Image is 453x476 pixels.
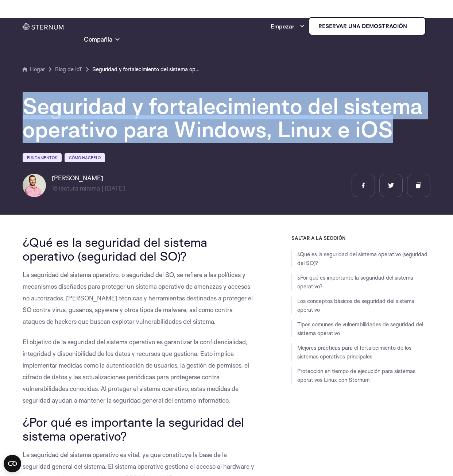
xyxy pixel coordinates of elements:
[92,65,202,74] a: Seguridad y fortalecimiento del sistema operativo para Windows, Linux e iOS
[132,9,162,17] font: Soluciones
[4,455,21,472] button: Open CMP widget
[27,155,57,160] font: Fundamentos
[297,321,423,337] a: Tipos comunes de vulnerabilidades de seguridad del sistema operativo
[291,235,345,241] font: SALTAR A LA SECCIÓN
[297,274,413,290] a: ¿Por qué es importante la seguridad del sistema operativo?
[30,66,45,73] font: Hogar
[318,23,407,30] font: Reservar una demostración
[271,19,305,34] a: Empezar
[297,251,427,266] a: ¿Qué es la seguridad del sistema operativo (seguridad del SO)?
[297,297,414,313] a: Los conceptos básicos de seguridad del sistema operativo
[105,184,125,192] font: [DATE]
[59,184,103,192] font: lectura mínima |
[23,153,62,162] a: Fundamentos
[23,234,207,264] font: ¿Qué es la seguridad del sistema operativo (seguridad del SO)?
[52,184,58,192] font: 15
[297,344,411,360] a: Mejores prácticas para el fortalecimiento de los sistemas operativos principales
[182,9,208,17] font: Recursos
[23,338,249,404] font: El objetivo de la seguridad del sistema operativo es garantizar la confidencialidad, integridad y...
[84,35,112,43] font: Compañía
[52,174,103,182] font: [PERSON_NAME]
[410,23,416,29] img: esternón iot
[297,368,415,383] a: Protección en tiempo de ejecución para sistemas operativos Linux con Sternum
[84,9,112,17] font: Productos
[23,92,422,143] font: Seguridad y fortalecimiento del sistema operativo para Windows, Linux e iOS
[55,66,82,73] font: Blog de IoT
[92,66,279,73] font: Seguridad y fortalecimiento del sistema operativo para Windows, Linux e iOS
[65,153,105,162] a: Cómo hacerlo
[69,155,101,160] font: Cómo hacerlo
[309,17,426,35] a: Reservar una demostración
[55,65,82,74] a: Blog de IoT
[271,23,294,30] font: Empezar
[23,174,46,197] img: Lian Granot
[23,414,244,444] font: ¿Por qué es importante la seguridad del sistema operativo?
[23,271,253,325] font: La seguridad del sistema operativo, o seguridad del SO, se refiere a las políticas y mecanismos d...
[23,65,45,74] a: Hogar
